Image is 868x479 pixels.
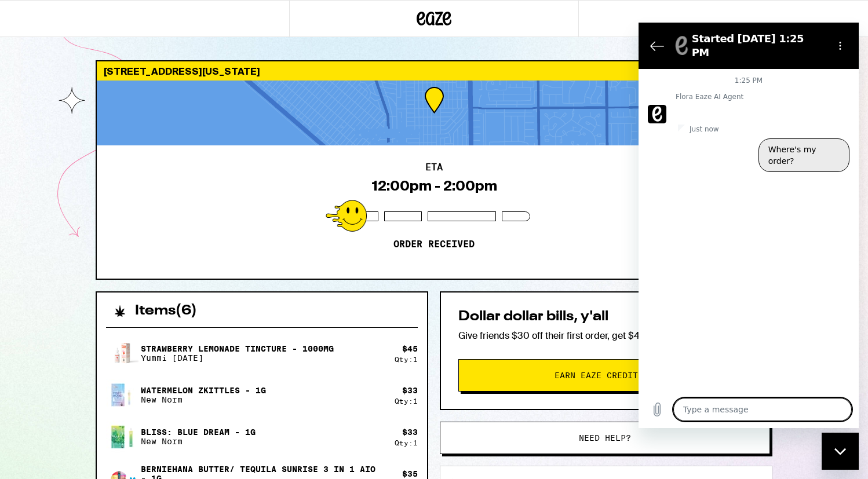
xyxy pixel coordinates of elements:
div: $ 33 [402,427,418,437]
div: $ 35 [402,469,418,478]
h2: Dollar dollar bills, y'all [458,310,754,324]
div: $ 45 [402,344,418,353]
img: Watermelon Zkittles - 1g [106,379,138,411]
div: Qty: 1 [395,439,418,447]
img: Strawberry Lemonade Tincture - 1000mg [106,337,138,370]
p: Give friends $30 off their first order, get $40 credit for yourself! [458,330,754,342]
p: Strawberry Lemonade Tincture - 1000mg [141,344,334,353]
div: $ 33 [402,386,418,395]
div: Qty: 1 [395,356,418,363]
iframe: Messaging window [639,23,859,428]
p: Yummi [DATE] [141,353,334,363]
button: Need help? [440,422,770,454]
span: Earn Eaze Credit [555,371,638,379]
iframe: Button to launch messaging window, conversation in progress [822,433,859,470]
p: New Norm [141,395,266,404]
p: Order received [393,239,475,250]
p: New Norm [141,437,256,446]
span: Need help? [579,434,631,442]
div: 12:00pm - 2:00pm [371,178,497,194]
div: [STREET_ADDRESS][US_STATE] [97,61,771,81]
h2: ETA [425,163,443,172]
div: Qty: 1 [395,397,418,405]
p: Bliss: Blue Dream - 1g [141,427,256,437]
button: Earn Eaze Credit [458,359,754,392]
img: Bliss: Blue Dream - 1g [106,421,138,453]
h2: Items ( 6 ) [135,304,197,318]
p: Watermelon Zkittles - 1g [141,386,266,395]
